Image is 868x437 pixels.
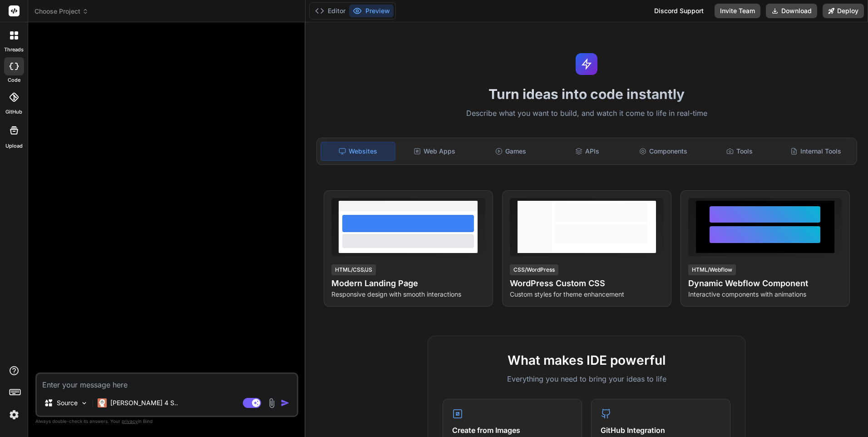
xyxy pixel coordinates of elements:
[397,142,472,161] div: Web Apps
[331,290,485,299] p: Responsive design with smooth interactions
[510,264,558,275] div: CSS/WordPress
[349,5,394,17] button: Preview
[550,142,624,161] div: APIs
[331,277,485,290] h4: Modern Landing Page
[35,7,89,16] span: Choose Project
[688,290,842,299] p: Interactive components with animations
[98,398,107,407] img: Claude 4 Sonnet
[443,373,730,384] p: Everything you need to bring your ideas to life
[80,399,88,407] img: Pick Models
[779,142,853,161] div: Internal Tools
[281,398,290,407] img: icon
[266,398,277,408] img: attachment
[473,142,548,161] div: Games
[311,5,349,17] button: Editor
[321,142,396,161] div: Websites
[715,4,760,18] button: Invite Team
[702,142,777,161] div: Tools
[766,4,817,18] button: Download
[5,108,22,116] label: GitHub
[4,46,24,54] label: threads
[5,142,23,150] label: Upload
[8,76,20,84] label: code
[311,86,863,102] h1: Turn ideas into code instantly
[601,425,721,436] h4: GitHub Integration
[688,277,842,290] h4: Dynamic Webflow Component
[510,290,664,299] p: Custom styles for theme enhancement
[443,351,730,370] h2: What makes IDE powerful
[688,264,736,275] div: HTML/Webflow
[57,398,78,407] p: Source
[110,398,178,407] p: [PERSON_NAME] 4 S..
[122,418,138,424] span: privacy
[649,4,709,18] div: Discord Support
[331,264,376,275] div: HTML/CSS/JS
[35,417,298,426] p: Always double-check its answers. Your in Bind
[311,108,863,119] p: Describe what you want to build, and watch it come to life in real-time
[626,142,700,161] div: Components
[6,407,22,422] img: settings
[452,425,572,436] h4: Create from Images
[823,4,864,18] button: Deploy
[510,277,664,290] h4: WordPress Custom CSS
